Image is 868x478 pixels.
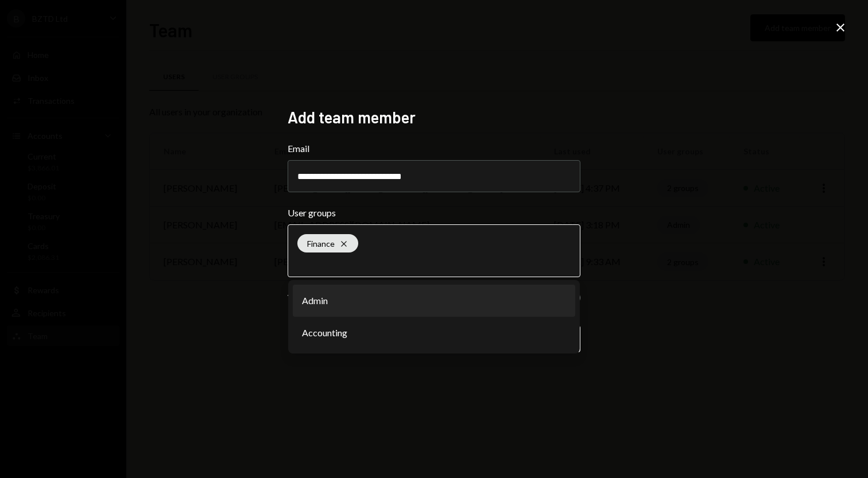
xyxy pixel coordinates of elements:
[297,234,358,252] div: Finance
[288,142,580,156] label: Email
[293,317,575,349] li: Accounting
[288,291,356,305] div: View only Access
[288,206,580,220] label: User groups
[288,106,580,129] h2: Add team member
[293,285,575,317] li: Admin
